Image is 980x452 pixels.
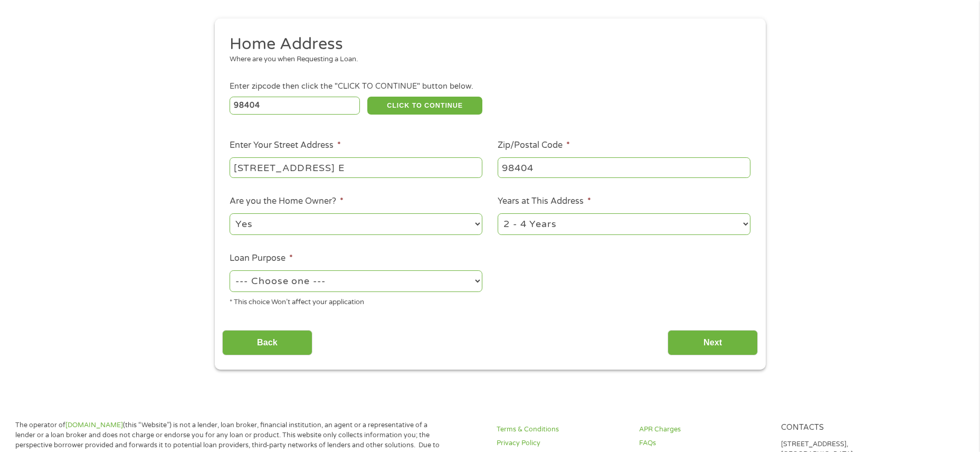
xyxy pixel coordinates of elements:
button: CLICK TO CONTINUE [367,97,482,115]
label: Years at This Address [498,196,591,207]
input: Back [222,330,312,356]
h2: Home Address [230,34,743,55]
a: FAQs [639,438,769,448]
a: Privacy Policy [497,438,626,448]
a: [DOMAIN_NAME] [65,421,123,429]
label: Zip/Postal Code [498,140,570,151]
a: Terms & Conditions [497,425,626,435]
div: * This choice Won’t affect your application [230,294,482,308]
label: Are you the Home Owner? [230,196,344,207]
label: Loan Purpose [230,253,293,264]
a: APR Charges [639,425,769,435]
label: Enter Your Street Address [230,140,341,151]
h4: Contacts [781,423,911,433]
input: Enter Zipcode (e.g 01510) [230,97,360,115]
input: Next [668,330,758,356]
input: 1 Main Street [230,157,482,177]
div: Where are you when Requesting a Loan. [230,54,743,65]
div: Enter zipcode then click the "CLICK TO CONTINUE" button below. [230,81,750,92]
